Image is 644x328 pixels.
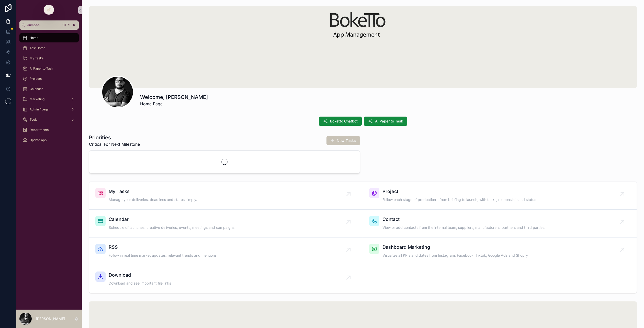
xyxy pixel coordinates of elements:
[30,107,49,111] span: Admin / Legal
[330,119,358,124] span: Boketto Chatbot
[36,316,65,321] p: [PERSON_NAME]
[109,272,171,279] span: Download
[382,188,536,195] span: Project
[16,30,82,151] div: scrollable content
[89,237,363,265] a: RSSFollow in real time market updates, relevant trends and mentions.
[109,244,218,251] span: RSS
[19,64,79,73] a: Ai Paper to Task
[382,253,528,258] span: Visualize all KPIs and dates from Instagram, Facebook, Tiktok, Google Ads and Shopfy
[382,216,545,223] span: Contact
[326,136,360,145] button: New Tasks
[30,118,37,122] span: Tools
[363,182,637,210] a: ProjectFollow each stage of production - from briefing to launch, with tasks, responsible and status
[30,77,42,81] span: Projects
[19,20,79,30] button: Jump to...CtrlK
[19,105,79,114] a: Admin / Legal
[89,134,140,141] h1: Priorities
[109,281,171,286] span: Download and see important file links
[109,225,235,230] span: Schedule of launches, creative deliveries, events, meetings and campaigns.
[19,115,79,124] a: Tools
[30,97,44,101] span: Marketing
[109,216,235,223] span: Calendar
[140,101,208,107] span: Home Page
[19,74,79,83] a: Projects
[30,46,45,50] span: Test Home
[375,119,403,124] span: AI Paper to Task
[62,22,71,28] span: Ctrl
[382,225,545,230] span: View or add contacts from the internal team, suppliers, manufacturers, partners and third parties.
[27,23,60,27] span: Jump to...
[19,54,79,63] a: My Tasks
[30,138,47,142] span: Update App
[30,128,49,132] span: Departments
[89,210,363,237] a: CalendarSchedule of launches, creative deliveries, events, meetings and campaigns.
[19,84,79,94] a: Calendar
[30,87,43,91] span: Calendar
[109,253,218,258] span: Follow in real time market updates, relevant trends and mentions.
[363,237,637,265] a: Dashboard MarketingVisualize all KPIs and dates from Instagram, Facebook, Tiktok, Google Ads and ...
[140,94,208,101] h1: Welcome, [PERSON_NAME]
[19,95,79,104] a: Marketing
[382,197,536,202] span: Follow each stage of production - from briefing to launch, with tasks, responsible and status
[89,141,140,147] span: Critical For Next Milestone
[30,36,38,40] span: Home
[89,265,363,293] a: DownloadDownload and see important file links
[89,182,363,210] a: My TasksManage your deliveries, deadlines and status simply.
[363,210,637,237] a: ContactView or add contacts from the internal team, suppliers, manufacturers, partners and third ...
[109,188,197,195] span: My Tasks
[382,244,528,251] span: Dashboard Marketing
[19,135,79,145] a: Update App
[30,56,43,60] span: My Tasks
[319,117,362,126] button: Boketto Chatbot
[30,66,53,71] span: Ai Paper to Task
[19,33,79,42] a: Home
[72,23,76,27] span: K
[109,197,197,202] span: Manage your deliveries, deadlines and status simply.
[19,43,79,53] a: Test Home
[364,117,407,126] button: AI Paper to Task
[19,125,79,134] a: Departments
